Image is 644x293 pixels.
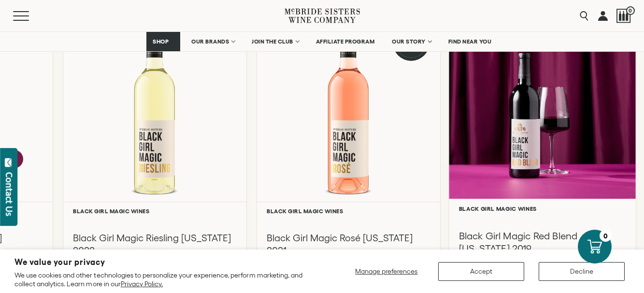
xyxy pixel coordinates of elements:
[310,32,381,51] a: AFFILIATE PROGRAM
[191,38,229,45] span: OUR BRANDS
[349,262,424,281] button: Manage preferences
[14,271,318,288] p: We use cookies and other technologies to personalize your experience, perform marketing, and coll...
[73,208,237,214] h6: Black Girl Magic Wines
[386,32,437,51] a: OUR STORY
[448,7,636,285] a: Black Girl Magic Wines Black Girl Magic Red Blend [US_STATE] 2019 Add to cart $14.99
[153,38,169,45] span: SHOP
[267,232,430,257] h3: Black Girl Magic Rosé [US_STATE] 2021
[600,230,612,242] div: 0
[252,38,293,45] span: JOIN THE CLUB
[185,32,241,51] a: OUR BRANDS
[14,258,318,266] h2: We value your privacy
[442,32,498,51] a: FIND NEAR YOU
[355,267,417,275] span: Manage preferences
[626,6,635,15] span: 0
[146,32,180,51] a: SHOP
[257,14,441,286] a: Pink Best Seller Black Girl Magic Rosé California Black Girl Magic Wines Black Girl Magic Rosé [U...
[392,38,426,45] span: OUR STORY
[459,229,626,255] h3: Black Girl Magic Red Blend [US_STATE] 2019
[316,38,375,45] span: AFFILIATE PROGRAM
[438,262,524,281] button: Accept
[4,172,14,216] div: Contact Us
[13,11,48,21] button: Mobile Menu Trigger
[459,205,626,211] h6: Black Girl Magic Wines
[245,32,305,51] a: JOIN THE CLUB
[448,38,492,45] span: FIND NEAR YOU
[539,262,625,281] button: Decline
[267,208,430,214] h6: Black Girl Magic Wines
[73,232,237,257] h3: Black Girl Magic Riesling [US_STATE] 2022
[121,280,163,288] a: Privacy Policy.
